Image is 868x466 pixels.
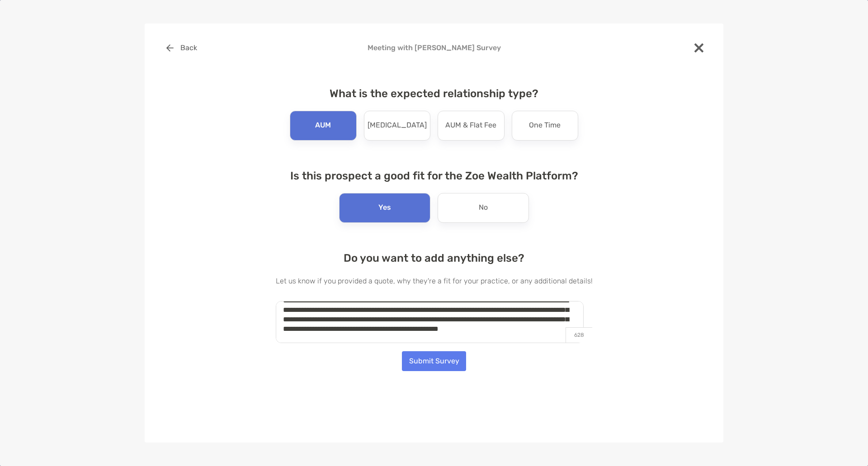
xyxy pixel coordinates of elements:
[402,351,466,371] button: Submit Survey
[276,275,593,287] p: Let us know if you provided a quote, why they're a fit for your practice, or any additional details!
[276,87,593,100] h4: What is the expected relationship type?
[276,169,593,182] h4: Is this prospect a good fit for the Zoe Wealth Platform?
[276,252,593,264] h4: Do you want to add anything else?
[529,118,561,133] p: One Time
[566,327,592,343] p: 628
[159,43,709,52] h4: Meeting with [PERSON_NAME] Survey
[445,118,496,133] p: AUM & Flat Fee
[479,201,488,215] p: No
[368,118,427,133] p: [MEDICAL_DATA]
[378,201,391,215] p: Yes
[159,38,204,58] button: Back
[315,118,331,133] p: AUM
[166,44,174,52] img: button icon
[694,43,703,52] img: close modal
